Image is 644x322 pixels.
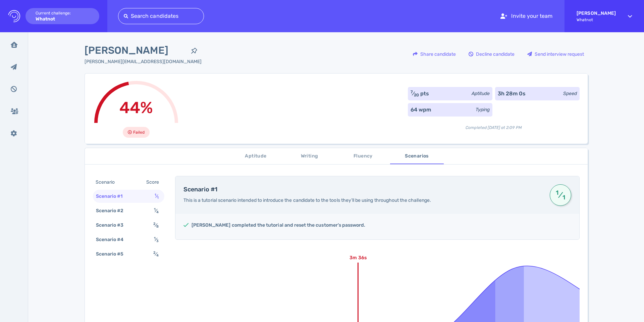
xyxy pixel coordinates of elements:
span: ⁄ [153,222,159,228]
sub: 1 [157,195,159,200]
span: Scenarios [394,152,440,160]
div: Send interview request [524,46,587,62]
sup: 7 [411,90,413,94]
div: 64 wpm [411,106,431,114]
span: Writing [287,152,332,160]
sup: 1 [154,207,156,212]
strong: [PERSON_NAME] [577,10,616,16]
div: Click to copy the email address [85,58,202,65]
span: 44% [119,98,153,117]
div: Score [145,177,163,187]
div: Typing [476,106,490,113]
div: Scenario [94,177,123,187]
div: Aptitude [472,90,490,97]
h4: Scenario #1 [183,186,542,193]
div: Scenario #4 [95,235,132,244]
span: This is a tutorial scenario intended to introduce the candidate to the tools they’ll be using thr... [183,197,431,203]
div: ⁄ pts [411,90,429,98]
sub: 4 [156,253,159,258]
div: Scenario #3 [95,220,132,230]
button: Send interview request [524,46,588,62]
div: Scenario #2 [95,206,132,216]
sub: 8 [156,224,159,229]
span: [PERSON_NAME] [85,43,187,58]
sub: 20 [414,93,419,97]
sup: 1 [555,192,560,193]
sub: 4 [156,210,159,214]
text: 3m 36s [350,255,366,261]
span: Failed [133,128,145,136]
button: Decline candidate [465,46,518,62]
div: Scenario #5 [95,249,132,259]
sup: 2 [153,250,156,255]
div: Scenario #1 [95,191,131,201]
span: Fluency [340,152,386,160]
div: Decline candidate [465,46,518,62]
sup: 2 [153,222,156,226]
span: ⁄ [153,251,159,257]
div: 3h 28m 0s [498,90,526,98]
span: Whatnot [577,17,616,22]
span: ⁄ [154,208,159,214]
button: Share candidate [409,46,460,62]
sup: 1 [154,236,156,240]
span: ⁄ [555,189,566,201]
sub: 3 [156,239,159,243]
sup: 1 [155,193,156,197]
h5: [PERSON_NAME] completed the tutorial and reset the customer's password. [192,222,366,229]
div: Speed [563,90,577,97]
span: ⁄ [154,237,159,242]
span: Aptitude [233,152,279,160]
sub: 1 [561,197,566,198]
span: ⁄ [155,193,159,199]
div: Completed [DATE] at 2:09 PM [408,119,580,131]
